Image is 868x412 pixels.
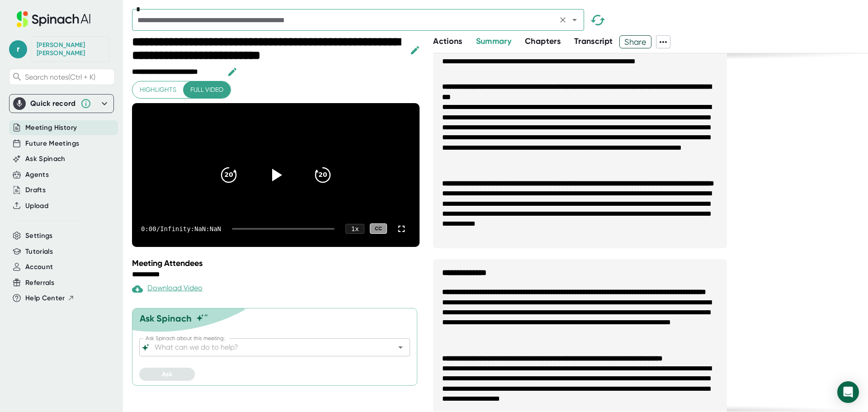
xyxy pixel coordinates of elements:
button: Share [619,35,651,48]
button: Future Meetings [25,138,79,149]
span: r [9,40,27,58]
span: Transcript [574,36,613,46]
div: Download Video [132,284,203,294]
button: Help Center [25,293,75,303]
span: Highlights [140,84,176,95]
button: Ask Spinach [25,154,66,164]
button: Meeting History [25,123,77,133]
button: Actions [433,35,462,47]
span: Actions [433,36,462,46]
button: Highlights [132,81,184,98]
div: Ask Spinach [140,313,192,324]
input: What can we do to help? [153,341,381,354]
button: Clear [557,14,569,26]
span: Help Center [25,293,65,303]
button: Chapters [525,35,561,47]
div: Quick record [13,95,110,113]
button: Open [568,14,581,26]
button: Tutorials [25,246,53,257]
button: Upload [25,201,48,211]
button: Agents [25,170,49,180]
span: Search notes (Ctrl + K) [25,73,95,81]
button: Ask [139,368,195,381]
button: Transcript [574,35,613,47]
span: Ask [162,370,172,378]
button: Full video [183,81,231,98]
button: Summary [476,35,511,47]
div: CC [370,223,387,234]
button: Settings [25,231,53,241]
button: Account [25,262,53,272]
button: Open [394,341,407,354]
div: Ryan Smith [37,41,104,57]
button: Referrals [25,278,54,288]
button: Drafts [25,185,46,195]
div: Meeting Attendees [132,258,422,268]
span: Share [620,34,651,50]
div: 1 x [345,224,364,234]
span: Chapters [525,36,561,46]
span: Summary [476,36,511,46]
div: Quick record [30,99,76,108]
div: 0:00 / Infinity:NaN:NaN [141,225,221,232]
div: Open Intercom Messenger [837,381,859,403]
span: Full video [190,84,223,95]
